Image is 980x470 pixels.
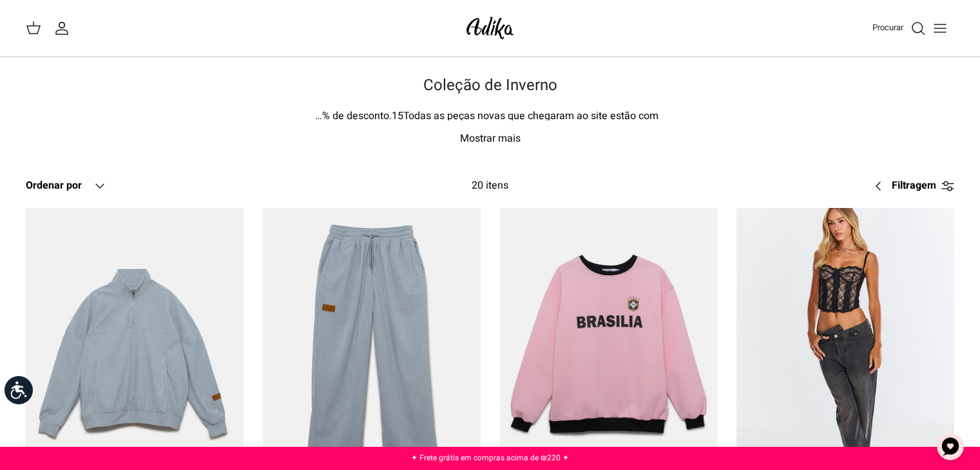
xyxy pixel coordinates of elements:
[866,171,954,202] a: Filtragem
[392,108,403,124] font: 15
[872,21,926,36] a: Procurar
[26,178,82,193] font: Ordenar por
[472,178,508,193] font: 20 itens
[423,74,557,97] font: Coleção de Inverno
[411,452,569,464] a: ✦ Frete grátis em compras acima de ₪220 ✦
[54,21,75,36] a: Minha conta
[463,13,517,43] img: Adika IL
[926,14,954,42] button: Alternar menu
[26,172,108,200] button: Ordenar por
[892,178,936,193] font: Filtragem
[931,428,970,466] button: צ'אט
[403,108,658,124] font: Todas as peças novas que chegaram ao site estão com
[322,108,392,124] font: % de desconto.
[460,131,521,146] font: Mostrar mais
[872,21,903,33] font: Procurar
